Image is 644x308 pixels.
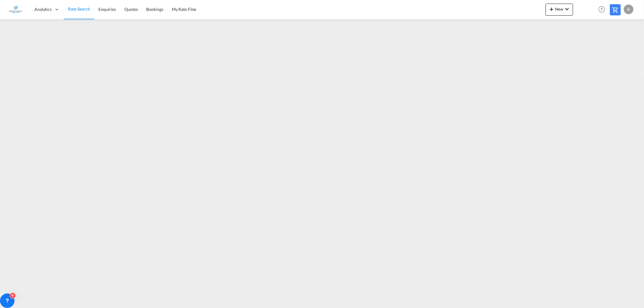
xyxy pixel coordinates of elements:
md-icon: icon-plus 400-fg [548,5,555,13]
div: R [624,5,633,14]
span: My Rate Files [172,7,197,12]
div: Help [597,4,610,15]
span: Rate Search [68,6,90,11]
span: Help [597,4,607,14]
span: Analytics [34,6,52,12]
img: e1326340b7c511ef854e8d6a806141ad.jpg [9,3,23,16]
span: New [548,7,571,11]
md-icon: icon-chevron-down [563,5,571,13]
span: Quotes [124,7,138,12]
span: Enquiries [98,7,116,12]
span: Bookings [146,7,163,12]
button: icon-plus 400-fgNewicon-chevron-down [546,4,573,16]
